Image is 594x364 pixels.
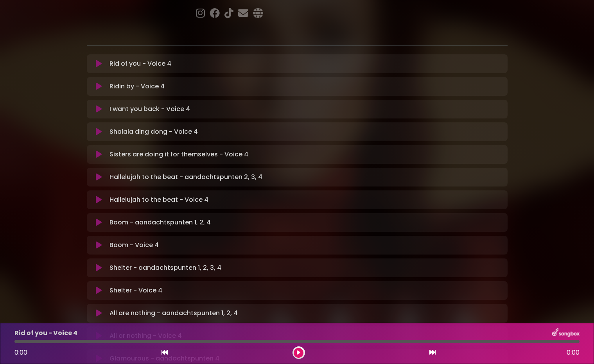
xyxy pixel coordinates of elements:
[109,308,238,318] p: All are nothing - aandachtspunten 1, 2, 4
[109,127,198,136] p: Shalala ding dong - Voice 4
[567,348,580,357] span: 0:00
[14,328,77,338] p: Rid of you - Voice 4
[109,59,171,68] p: Rid of you - Voice 4
[109,172,262,182] p: Hallelujah to the beat - aandachtspunten 2, 3, 4
[109,104,190,114] p: I want you back - Voice 4
[109,218,211,227] p: Boom - aandachtspunten 1, 2, 4
[109,195,208,204] p: Hallelujah to the beat - Voice 4
[109,82,165,91] p: Ridin by - Voice 4
[109,286,162,295] p: Shelter - Voice 4
[109,150,248,159] p: Sisters are doing it for themselves - Voice 4
[109,240,159,250] p: Boom - Voice 4
[552,328,580,338] img: songbox-logo-white.png
[14,348,27,357] span: 0:00
[109,263,221,273] p: Shelter - aandachtspunten 1, 2, 3, 4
